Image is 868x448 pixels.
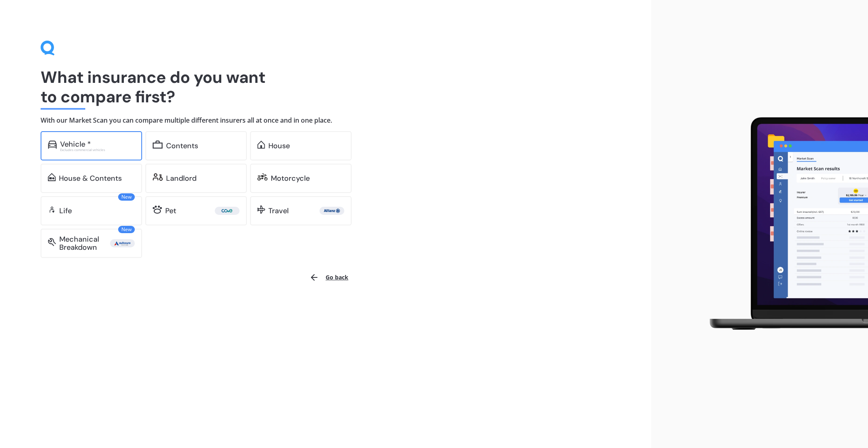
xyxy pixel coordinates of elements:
div: Landlord [166,174,196,182]
div: House & Contents [59,174,122,182]
img: Autosure.webp [112,239,133,247]
img: landlord.470ea2398dcb263567d0.svg [153,173,163,181]
img: pet.71f96884985775575a0d.svg [153,206,162,214]
div: House [268,142,290,150]
img: Cove.webp [216,207,238,215]
img: home.91c183c226a05b4dc763.svg [257,141,265,149]
div: Excludes commercial vehicles [60,148,135,151]
img: motorbike.c49f395e5a6966510904.svg [257,173,268,181]
img: travel.bdda8d6aa9c3f12c5fe2.svg [257,206,265,214]
button: Go back [304,268,353,287]
div: Mechanical Breakdown [59,235,110,251]
div: Contents [166,142,198,150]
span: New [118,193,135,201]
img: life.f720d6a2d7cdcd3ad642.svg [48,206,56,214]
div: Pet [165,207,176,215]
div: Travel [268,207,289,215]
div: Vehicle * [60,140,91,148]
img: laptop.webp [698,113,868,336]
span: New [118,226,135,233]
a: Pet [145,196,247,225]
img: content.01f40a52572271636b6f.svg [153,141,163,149]
img: home-and-contents.b802091223b8502ef2dd.svg [48,173,56,181]
img: mbi.6615ef239df2212c2848.svg [48,238,56,246]
img: Allianz.webp [321,207,343,215]
h4: With our Market Scan you can compare multiple different insurers all at once and in one place. [41,116,611,125]
img: car.f15378c7a67c060ca3f3.svg [48,141,57,149]
h1: What insurance do you want to compare first? [41,67,611,106]
div: Life [59,207,72,215]
div: Motorcycle [271,174,310,182]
